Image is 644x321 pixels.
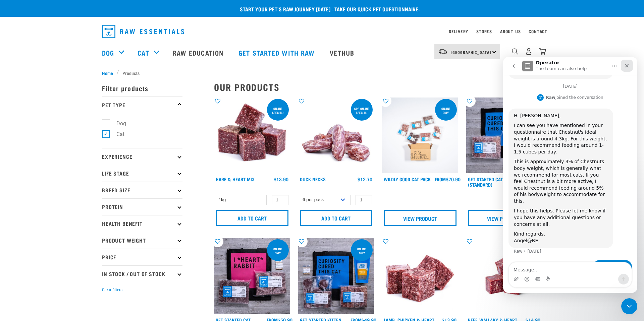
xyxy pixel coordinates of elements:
[323,39,363,66] a: Vethub
[102,80,182,97] p: Filter products
[451,51,491,53] span: [GEOGRAPHIC_DATA]
[435,104,457,118] div: ONLINE ONLY
[468,178,503,186] a: Get Started Cat (Standard)
[102,48,114,58] a: Dog
[106,130,127,138] label: Cat
[334,7,420,10] a: take our quick pet questionnaire.
[106,119,129,128] label: Dog
[298,238,374,314] img: NSP Kitten Update
[214,82,542,92] h2: Our Products
[232,39,323,66] a: Get started with Raw
[102,215,182,232] p: Health Benefit
[503,57,637,293] iframe: Intercom live chat
[468,210,541,226] a: View Product
[216,178,255,180] a: Hare & Heart Mix
[435,177,461,182] div: $70.90
[102,198,182,215] p: Protein
[382,98,458,174] img: Cat 0 2sec
[539,48,546,55] img: home-icon@2x.png
[384,210,457,226] a: View Product
[300,319,341,321] a: Get Started Kitten
[97,22,547,41] nav: dropdown navigation
[529,30,547,33] a: Contact
[351,319,362,321] span: FROM
[384,178,431,180] a: Wildly Good Cat Pack
[356,195,372,205] input: 1
[102,69,117,76] a: Home
[267,244,289,258] div: online only
[272,195,288,205] input: 1
[351,244,373,258] div: online only
[512,48,518,55] img: home-icon-1@2x.png
[102,182,182,198] p: Breed Size
[300,210,373,226] input: Add to cart
[102,287,122,293] button: Clear filters
[267,319,278,321] span: FROM
[267,104,289,118] div: ONLINE SPECIAL!
[298,98,374,174] img: Pile Of Duck Necks For Pets
[102,165,182,182] p: Life Stage
[214,98,290,174] img: Pile Of Cubed Hare Heart For Pets
[102,265,182,282] p: In Stock / Out Of Stock
[500,30,521,33] a: About Us
[466,98,542,174] img: Assortment Of Raw Essential Products For Cats Including, Blue And Black Tote Bag With "Curiosity ...
[102,148,182,165] p: Experience
[216,210,288,226] input: Add to cart
[351,104,373,118] div: 6pp online special!
[449,30,468,33] a: Delivery
[382,238,458,314] img: 1124 Lamb Chicken Heart Mix 01
[466,238,542,314] img: Raw Essentials 2024 July2572 Beef Wallaby Heart
[476,30,492,33] a: Stores
[102,97,182,113] p: Pet Type
[525,48,532,55] img: user.png
[300,178,326,180] a: Duck Necks
[166,39,232,66] a: Raw Education
[621,298,637,314] iframe: Intercom live chat
[358,177,372,182] div: $12.70
[102,249,182,265] p: Price
[274,177,288,182] div: $13.90
[102,25,184,38] img: Raw Essentials Logo
[102,69,542,76] nav: breadcrumbs
[435,178,446,180] span: FROM
[214,238,290,314] img: Assortment Of Raw Essential Products For Cats Including, Pink And Black Tote Bag With "I *Heart* ...
[468,319,517,321] a: Beef, Wallaby & Heart
[102,232,182,249] p: Product Weight
[138,48,149,58] a: Cat
[102,69,113,76] span: Home
[438,49,447,55] img: van-moving.png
